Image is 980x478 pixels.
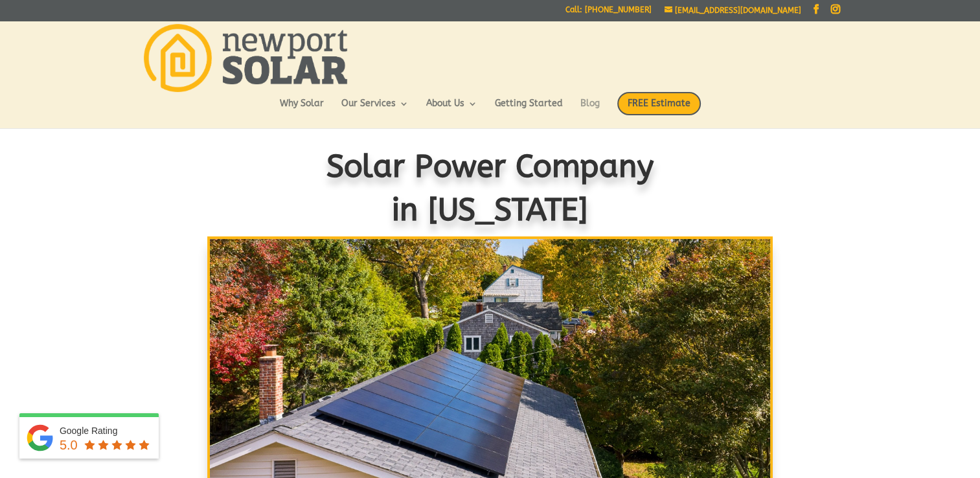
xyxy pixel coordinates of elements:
[280,99,324,121] a: Why Solar
[617,92,701,128] a: FREE Estimate
[326,148,654,228] span: Solar Power Company in [US_STATE]
[580,99,600,121] a: Blog
[617,92,701,115] span: FREE Estimate
[60,438,78,452] span: 5.0
[60,424,152,437] div: Google Rating
[426,99,477,121] a: About Us
[495,99,563,121] a: Getting Started
[565,6,652,19] a: Call: [PHONE_NUMBER]
[144,24,347,92] img: Newport Solar | Solar Energy Optimized.
[665,6,801,15] a: [EMAIL_ADDRESS][DOMAIN_NAME]
[341,99,409,121] a: Our Services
